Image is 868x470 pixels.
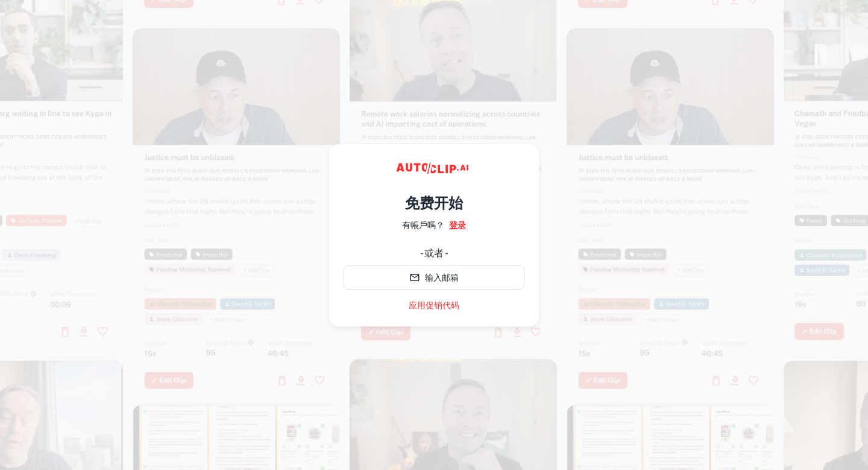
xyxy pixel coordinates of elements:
[405,194,463,211] font: 免费开始
[425,273,459,282] font: 输入邮箱
[449,220,466,230] font: 登录
[402,220,444,230] font: 有帳戶嗎？
[409,300,459,310] font: 应用促销代码
[420,247,448,259] font: - 或者 -
[449,218,466,232] a: 登录
[344,265,524,290] button: 输入邮箱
